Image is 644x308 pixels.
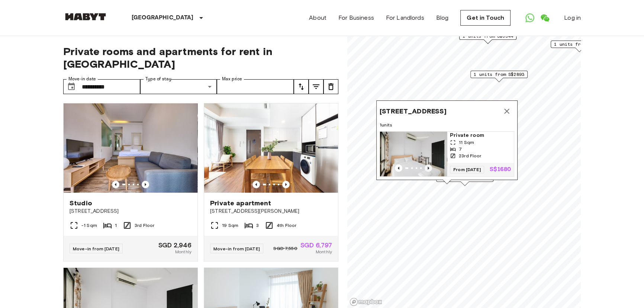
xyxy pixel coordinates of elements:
[204,103,338,262] a: Marketing picture of unit SG-01-003-005-01Previous imagePrevious imagePrivate apartment[STREET_AD...
[300,242,332,248] span: SGD 6,797
[252,181,260,188] button: Previous image
[282,181,290,188] button: Previous image
[204,103,338,193] img: Marketing picture of unit SG-01-003-005-01
[459,153,482,159] span: 23rd Floor
[350,298,382,306] a: Mapbox logo
[459,146,462,153] span: 7
[474,71,524,78] span: 1 units from S$2893
[470,71,528,82] div: Map marker
[395,164,402,172] button: Previous image
[425,164,432,172] button: Previous image
[522,10,537,25] a: Open WhatsApp
[309,13,326,22] a: About
[380,107,447,116] span: [STREET_ADDRESS]
[386,13,424,22] a: For Landlords
[380,131,514,177] a: Marketing picture of unit SG-01-108-001-006Previous imagePrevious imagePrivate room11 Sqm723rd Fl...
[380,132,447,176] img: Marketing picture of unit SG-01-108-001-006
[63,103,198,262] a: Marketing picture of unit SG-01-062-007-01Previous imagePrevious imageStudio[STREET_ADDRESS]-1 Sq...
[537,10,552,25] a: Open WeChat
[81,222,97,229] span: -1 Sqm
[376,100,518,184] div: Map marker
[551,41,608,52] div: Map marker
[115,222,117,229] span: 1
[70,199,92,208] span: Studio
[64,103,197,193] img: Marketing picture of unit SG-01-062-007-01
[460,10,511,26] a: Get in Touch
[70,208,191,215] span: [STREET_ADDRESS]
[158,242,191,248] span: SGD 2,946
[142,181,149,188] button: Previous image
[213,246,260,251] span: Move-in from [DATE]
[210,199,271,208] span: Private apartment
[450,166,484,173] span: From [DATE]
[380,122,514,128] span: 1 units
[459,32,516,44] div: Map marker
[112,181,119,188] button: Previous image
[135,222,154,229] span: 3rd Floor
[450,132,511,139] span: Private room
[436,13,449,22] a: Blog
[210,208,332,215] span: [STREET_ADDRESS][PERSON_NAME]
[132,13,194,22] p: [GEOGRAPHIC_DATA]
[64,79,79,94] button: Choose date, selected date is 1 Jan 2026
[63,45,338,70] span: Private rooms and apartments for rent in [GEOGRAPHIC_DATA]
[277,222,296,229] span: 4th Floor
[309,79,323,94] button: tune
[63,13,108,20] img: Habyt
[294,79,309,94] button: tune
[459,139,474,146] span: 11 Sqm
[175,248,191,255] span: Monthly
[145,76,171,82] label: Type of stay
[73,246,119,251] span: Move-in from [DATE]
[256,222,259,229] span: 3
[222,222,238,229] span: 19 Sqm
[564,13,581,22] a: Log in
[554,41,605,48] span: 1 units from S$1817
[273,245,297,252] span: SGD 7,550
[338,13,374,22] a: For Business
[490,167,511,173] p: S$1680
[222,76,242,82] label: Max price
[316,248,332,255] span: Monthly
[323,79,338,94] button: tune
[68,76,96,82] label: Move-in date
[463,33,513,39] span: 1 units from S$5944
